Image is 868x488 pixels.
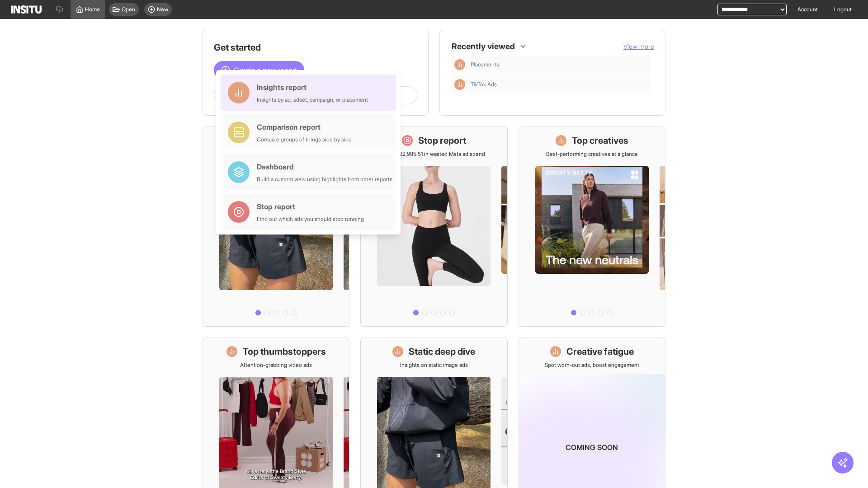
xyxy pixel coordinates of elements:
[257,161,392,172] div: Dashboard
[572,134,628,147] h1: Top creatives
[243,345,326,358] h1: Top thumbstoppers
[400,361,468,369] p: Insights on static image ads
[360,127,507,327] a: Stop reportSave £22,985.51 in wasted Meta ad spend
[471,81,497,88] span: TikTok Ads
[454,59,465,70] div: Insights
[409,345,475,358] h1: Static deep dive
[519,127,665,327] a: Top creativesBest-performing creatives at a glance
[418,134,466,147] h1: Stop report
[257,122,352,132] div: Comparison report
[623,42,654,50] span: View more
[122,6,135,13] span: Open
[257,136,352,143] div: Compare groups of things side by side
[85,6,100,13] span: Home
[383,150,485,158] p: Save £22,985.51 in wasted Meta ad spend
[257,216,364,223] div: Find out which ads you should stop running
[471,81,647,88] span: TikTok Ads
[257,176,392,183] div: Build a custom view using highlights from other reports
[257,201,364,212] div: Stop report
[11,5,42,14] img: Logo
[234,65,297,75] span: Create a new report
[214,61,304,79] button: Create a new report
[454,79,465,90] div: Insights
[471,61,647,68] span: Placements
[203,127,349,327] a: What's live nowSee all active ads instantly
[257,82,368,93] div: Insights report
[214,41,417,54] h1: Get started
[257,96,368,103] div: Insights by ad, adset, campaign, or placement
[471,61,499,68] span: Placements
[623,42,654,51] button: View more
[240,361,312,369] p: Attention-grabbing video ads
[157,6,168,13] span: New
[546,150,638,158] p: Best-performing creatives at a glance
